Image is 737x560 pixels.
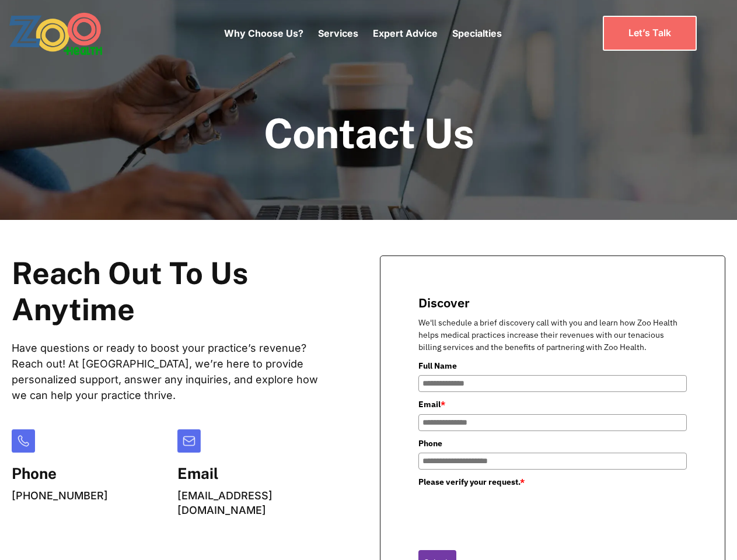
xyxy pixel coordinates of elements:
[318,9,358,58] div: Services
[12,340,333,403] p: Have questions or ready to boost your practice’s revenue? Reach out! At [GEOGRAPHIC_DATA], we’re ...
[418,475,687,488] label: Please verify your request.
[264,111,474,156] h1: Contact Us
[452,27,502,39] a: Specialties
[373,27,438,39] a: Expert Advice
[318,26,358,40] p: Services
[224,27,303,39] a: Why Choose Us?
[452,9,502,58] div: Specialties
[418,294,687,311] title: Discover
[418,317,687,353] p: We'll schedule a brief discovery call with you and learn how Zoo Health helps medical practices i...
[418,492,596,537] iframe: reCAPTCHA
[12,489,108,502] a: [PHONE_NUMBER]
[12,464,108,482] h5: Phone
[9,12,134,55] a: home
[418,398,687,411] label: Email
[177,464,334,482] h5: Email
[177,489,273,516] a: [EMAIL_ADDRESS][DOMAIN_NAME]
[12,256,333,328] h2: Reach Out To Us Anytime
[603,16,697,50] a: Let’s Talk
[418,437,687,450] label: Phone
[418,359,687,372] label: Full Name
